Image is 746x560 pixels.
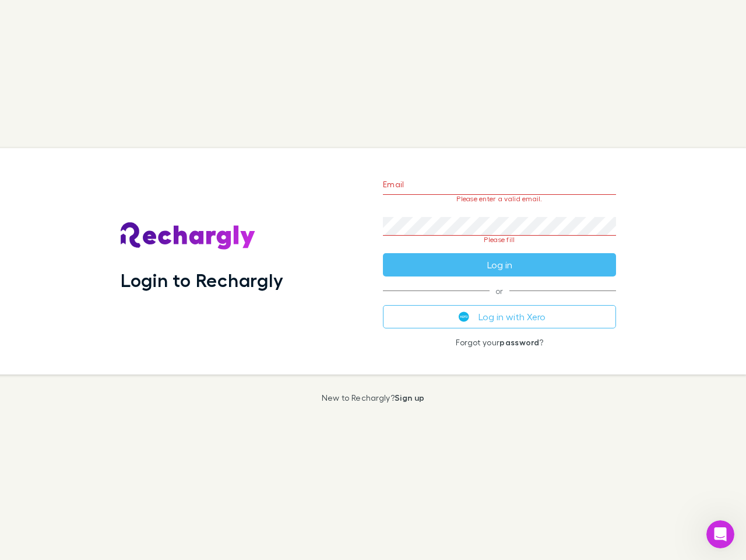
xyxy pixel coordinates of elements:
[383,236,616,244] p: Please fill
[383,253,616,276] button: Log in
[383,195,616,203] p: Please enter a valid email.
[706,520,734,548] iframe: Intercom live chat
[459,311,469,322] img: Xero's logo
[121,222,256,250] img: Rechargly's Logo
[395,393,424,402] a: Sign up
[322,393,425,402] p: New to Rechargly?
[383,290,616,291] span: or
[383,305,616,328] button: Log in with Xero
[383,338,616,347] p: Forgot your ?
[499,337,539,347] a: password
[121,269,283,291] h1: Login to Rechargly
